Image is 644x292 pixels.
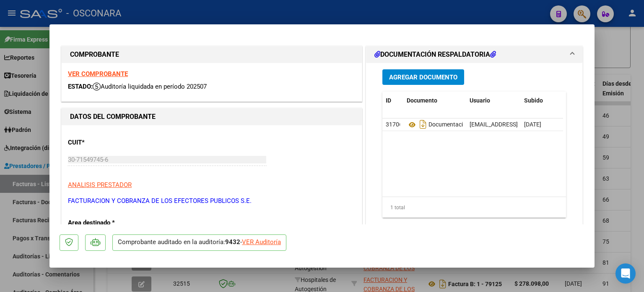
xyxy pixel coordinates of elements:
span: [DATE] [524,121,541,128]
datatable-header-cell: Usuario [466,92,521,110]
p: FACTURACION Y COBRANZA DE LOS EFECTORES PUBLICOS S.E. [68,196,356,206]
a: VER COMPROBANTE [68,70,128,78]
div: VER Auditoría [242,237,281,247]
p: CUIT [68,138,154,147]
datatable-header-cell: Documento [403,92,466,110]
div: 1 total [382,197,566,218]
p: Area destinado * [68,218,154,228]
strong: 9432 [225,238,240,246]
span: ESTADO: [68,83,93,90]
strong: DATOS DEL COMPROBANTE [70,113,156,121]
p: Comprobante auditado en la auditoría: - [112,234,286,251]
span: Documento [407,97,437,104]
span: ANALISIS PRESTADOR [68,181,132,189]
span: 31706 [386,121,402,128]
span: Usuario [470,97,490,104]
span: Subido [524,97,543,104]
div: Open Intercom Messenger [615,263,636,284]
span: Auditoría liquidada en período 202507 [93,83,207,90]
span: Documentacion Respaldatoria [407,121,507,128]
i: Descargar documento [418,118,428,131]
datatable-header-cell: Acción [563,92,605,110]
datatable-header-cell: Subido [521,92,563,110]
button: Agregar Documento [382,69,464,85]
datatable-header-cell: ID [382,92,403,110]
mat-expansion-panel-header: DOCUMENTACIÓN RESPALDATORIA [366,46,582,63]
h1: DOCUMENTACIÓN RESPALDATORIA [374,50,496,60]
span: ID [386,97,391,104]
div: DOCUMENTACIÓN RESPALDATORIA [366,63,582,237]
strong: COMPROBANTE [70,50,119,58]
span: Agregar Documento [389,74,457,81]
